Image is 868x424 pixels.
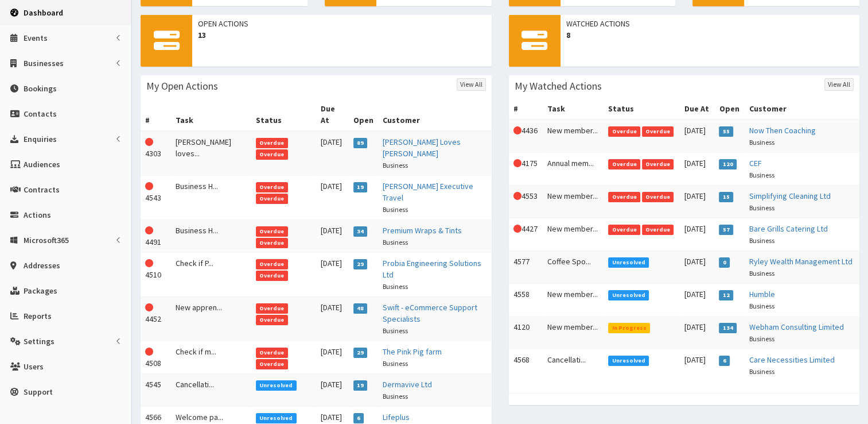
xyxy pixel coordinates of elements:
td: 4491 [141,219,171,252]
td: New member... [543,185,604,218]
span: 6 [719,356,730,366]
td: [DATE] [316,175,349,219]
a: View All [824,78,854,91]
th: Task [543,98,604,120]
small: Business [383,282,408,291]
td: Cancellati... [543,349,604,381]
th: # [509,98,543,120]
h3: My Open Actions [146,81,218,91]
td: [DATE] [680,349,714,381]
span: Enquiries [24,134,57,144]
span: 134 [719,323,737,333]
td: New member... [543,218,604,250]
small: Business [749,367,774,376]
span: Open Actions [198,18,486,29]
i: This Action is overdue! [513,225,521,233]
small: Business [383,205,408,214]
span: Overdue [256,194,288,204]
span: Overdue [642,126,674,137]
span: Unresolved [256,413,297,423]
span: 15 [719,192,733,202]
span: Users [24,361,44,372]
th: Task [171,98,251,131]
span: 13 [198,29,486,41]
td: [DATE] [680,152,714,185]
a: Probia Engineering Solutions Ltd [383,258,481,280]
span: Businesses [24,58,64,68]
span: Unresolved [256,380,297,391]
td: New member... [543,316,604,349]
td: New appren... [171,296,251,341]
td: New member... [543,283,604,316]
span: Events [24,33,48,43]
span: Dashboard [24,7,63,18]
td: Business H... [171,175,251,219]
a: Premium Wraps & Tints [383,225,462,236]
td: [DATE] [680,283,714,316]
i: This Action is overdue! [513,159,521,167]
th: Due At [680,98,714,120]
span: 120 [719,159,737,169]
td: 4452 [141,296,171,341]
td: [DATE] [316,373,349,406]
td: Annual mem... [543,152,604,185]
i: This Action is overdue! [145,182,153,190]
a: [PERSON_NAME] Loves [PERSON_NAME] [383,137,461,159]
h3: My Watched Actions [515,81,602,91]
span: Support [24,387,53,397]
td: 4545 [141,373,171,406]
a: Simplifying Cleaning Ltd [749,191,831,201]
span: Addresses [24,260,60,271]
td: 4427 [509,218,543,250]
span: Packages [24,286,57,296]
i: This Action is overdue! [513,126,521,134]
span: Overdue [256,238,288,248]
span: Overdue [256,315,288,325]
span: Unresolved [608,290,649,300]
a: [PERSON_NAME] Executive Travel [383,181,473,203]
td: [DATE] [680,218,714,250]
a: View All [457,78,486,91]
td: [DATE] [316,131,349,176]
td: 4510 [141,252,171,296]
span: 34 [353,226,368,237]
a: CEF [749,158,762,168]
small: Business [383,392,408,400]
i: This Action is overdue! [145,226,153,234]
span: Overdue [256,149,288,160]
span: 8 [566,29,854,41]
span: Unresolved [608,356,649,366]
span: Contacts [24,109,57,119]
span: 29 [353,348,368,358]
small: Business [749,269,774,277]
span: 55 [719,126,733,137]
span: 57 [719,225,733,235]
td: Check if P... [171,252,251,296]
th: Status [604,98,680,120]
span: 48 [353,303,368,314]
span: 12 [719,290,733,300]
a: Webham Consulting Limited [749,322,844,332]
td: 4436 [509,120,543,153]
span: Contracts [24,184,60,195]
i: This Action is overdue! [145,348,153,356]
a: Ryley Wealth Management Ltd [749,256,853,267]
span: 19 [353,182,368,192]
small: Business [383,326,408,335]
span: Overdue [256,226,288,237]
td: Coffee Spo... [543,250,604,283]
th: Due At [316,98,349,131]
span: Overdue [256,303,288,314]
th: Customer [745,98,859,120]
span: Bookings [24,83,57,94]
td: 4553 [509,185,543,218]
i: This Action is overdue! [513,192,521,200]
td: 4568 [509,349,543,381]
span: Reports [24,311,52,321]
td: [DATE] [680,316,714,349]
span: Overdue [256,359,288,369]
th: # [141,98,171,131]
td: Check if m... [171,341,251,373]
span: Overdue [608,159,640,169]
td: 4508 [141,341,171,373]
